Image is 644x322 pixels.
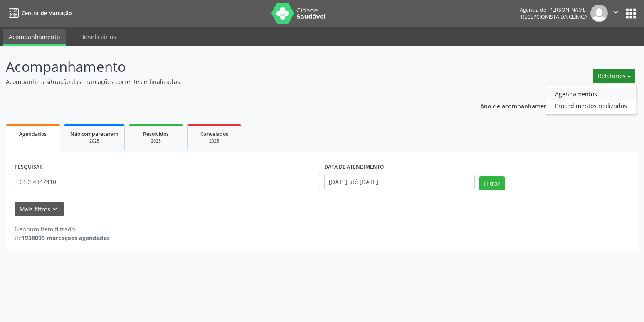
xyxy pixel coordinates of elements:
[546,85,636,115] ul: Relatórios
[590,5,608,22] img: img
[50,204,59,214] i: keyboard_arrow_down
[324,174,475,190] input: Selecione um intervalo
[22,234,110,242] strong: 1938099 marcações agendadas
[608,5,624,22] button: 
[135,138,177,144] div: 2025
[22,10,72,17] span: Central de Marcação
[546,100,636,111] a: Procedimentos realizados
[521,13,587,20] span: Recepcionista da clínica
[193,138,235,144] div: 2025
[6,6,72,20] a: Central de Marcação
[624,6,638,21] button: apps
[6,77,449,86] p: Acompanhe a situação das marcações correntes e finalizadas
[15,225,110,234] div: Nenhum item filtrado
[200,130,228,138] span: Cancelados
[480,101,554,111] p: Ano de acompanhamento
[15,202,64,216] button: Mais filtroskeyboard_arrow_down
[479,176,505,190] button: Filtrar
[74,29,122,44] a: Beneficiários
[70,138,118,144] div: 2025
[611,7,620,17] i: 
[15,234,110,242] div: de
[546,88,636,100] a: Agendamentos
[143,130,169,138] span: Resolvidos
[70,130,118,138] span: Não compareceram
[6,57,449,77] p: Acompanhamento
[520,6,587,13] div: Agencia de [PERSON_NAME]
[3,29,66,46] a: Acompanhamento
[324,161,384,174] label: DATA DE ATENDIMENTO
[15,174,320,190] input: Nome, código do beneficiário ou CPF
[593,69,635,83] button: Relatórios
[19,130,47,138] span: Agendados
[15,161,43,174] label: PESQUISAR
